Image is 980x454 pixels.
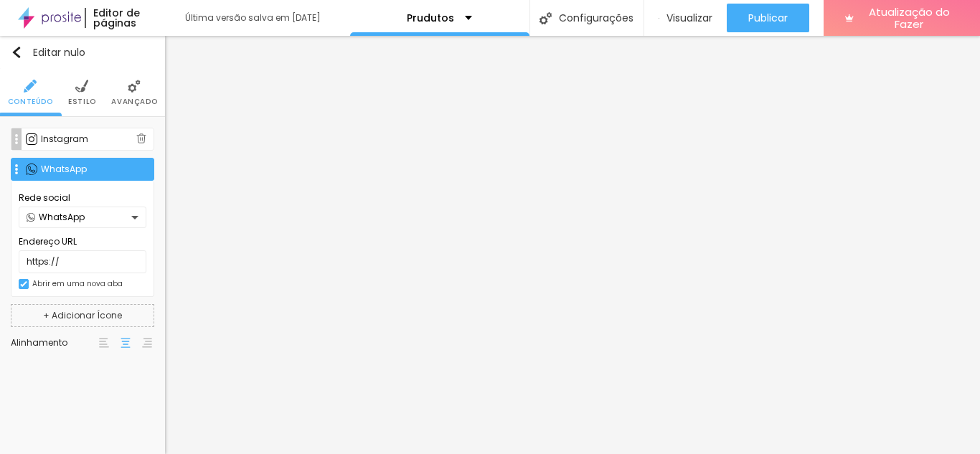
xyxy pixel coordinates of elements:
font: + Adicionar Ícone [43,309,122,321]
button: Visualizar [644,4,727,32]
font: Avançado [111,96,157,107]
img: Ícone [540,12,552,24]
img: Ícone [24,80,37,93]
font: Última versão salva em [DATE] [185,11,321,24]
img: paragraph-left-align.svg [99,338,109,348]
font: Visualizar [666,11,712,25]
font: Conteúdo [8,96,53,107]
button: Publicar [727,4,809,32]
iframe: Editor [165,36,980,454]
font: Endereço URL [19,235,77,247]
font: Atualização do Fazer [869,4,950,32]
img: view-1.svg [659,12,659,24]
font: Editor de páginas [93,6,140,30]
font: Prudutos [407,11,454,25]
font: Rede social [19,191,70,204]
img: Ícone [11,134,22,144]
font: Abrir em uma nova aba [32,278,123,289]
img: WhatsApp [26,164,37,175]
img: Ícone [11,47,22,58]
font: Editar nulo [33,45,85,60]
font: Alinhamento [11,336,67,349]
img: Instagram [26,133,37,145]
font: WhatsApp [39,211,85,223]
img: WhatsApp [27,213,35,222]
img: Ícone [11,164,22,174]
img: Ícone [20,280,27,288]
font: Estilo [68,96,96,107]
img: Ícone [128,80,141,93]
button: + Adicionar Ícone [11,304,154,327]
font: Publicar [748,11,788,25]
font: Instagram [41,133,88,145]
font: Configurações [559,11,633,25]
img: paragraph-center-align.svg [121,338,131,348]
img: paragraph-right-align.svg [142,338,152,348]
img: Ícone [136,133,146,143]
img: Ícone [75,80,88,93]
font: WhatsApp [41,163,87,175]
